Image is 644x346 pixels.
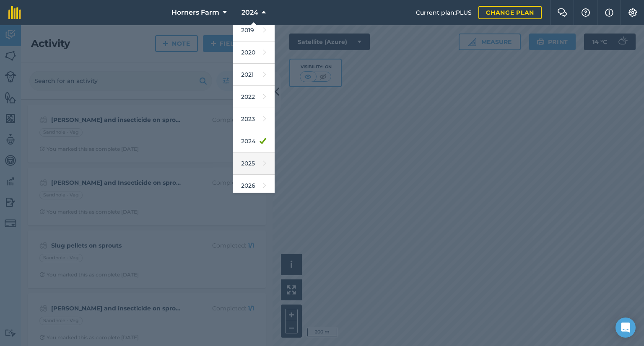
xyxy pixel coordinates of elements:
[557,8,567,17] img: Two speech bubbles overlapping with the left bubble in the forefront
[581,8,591,17] img: A question mark icon
[233,19,275,41] a: 2019
[241,8,258,18] span: 2024
[628,8,638,17] img: A cog icon
[233,175,275,197] a: 2026
[233,130,275,152] a: 2024
[171,8,219,18] span: Horners Farm
[615,318,636,338] div: Open Intercom Messenger
[416,8,472,17] span: Current plan : PLUS
[478,6,542,19] a: Change plan
[233,86,275,108] a: 2022
[233,152,275,175] a: 2025
[233,108,275,130] a: 2023
[233,41,275,64] a: 2020
[233,64,275,86] a: 2021
[8,6,21,19] img: fieldmargin Logo
[605,8,613,18] img: svg+xml;base64,PHN2ZyB4bWxucz0iaHR0cDovL3d3dy53My5vcmcvMjAwMC9zdmciIHdpZHRoPSIxNyIgaGVpZ2h0PSIxNy...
